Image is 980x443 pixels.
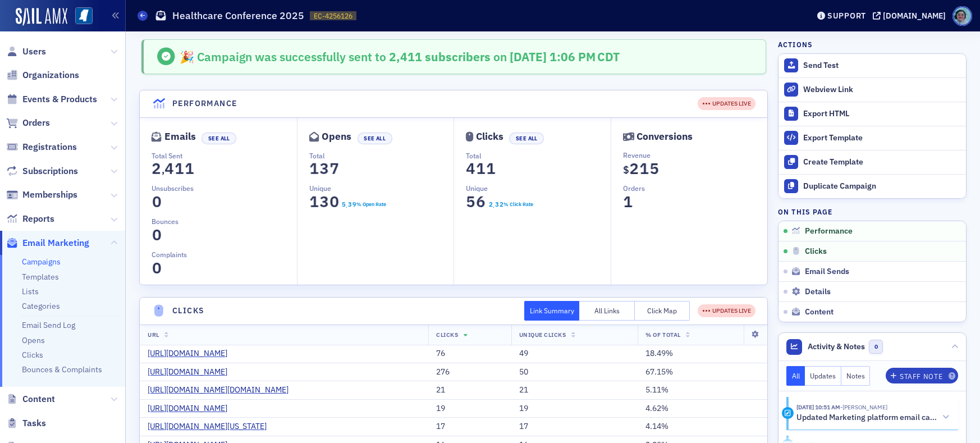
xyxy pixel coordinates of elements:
[314,11,352,21] span: EC-4256126
[172,98,237,109] h4: Performance
[436,331,458,339] span: Clicks
[474,192,489,212] span: 6
[172,159,187,179] span: 1
[22,417,46,430] span: Tasks
[22,141,77,153] span: Registrations
[805,226,853,236] span: Performance
[309,150,454,161] p: Total
[22,165,78,177] span: Subscriptions
[623,162,660,175] section: $215
[164,134,196,140] div: Emails
[519,331,566,339] span: Unique Clicks
[22,213,54,225] span: Reports
[782,407,794,419] div: Activity
[22,45,46,58] span: Users
[488,199,493,209] span: 2
[346,202,347,210] span: .
[152,150,297,161] p: Total Sent
[524,301,580,321] button: Link Summary
[6,45,46,58] a: Users
[883,11,946,21] div: [DOMAIN_NAME]
[152,216,297,226] p: Bounces
[519,404,630,414] div: 19
[306,159,322,179] span: 1
[148,404,236,414] a: [URL][DOMAIN_NAME]
[636,159,652,179] span: 1
[22,320,75,330] a: Email Send Log
[509,133,544,144] button: See All
[873,12,950,20] button: [DOMAIN_NAME]
[309,162,340,175] section: 137
[436,349,503,359] div: 76
[466,150,611,161] p: Total
[22,117,50,129] span: Orders
[6,69,79,81] a: Organizations
[796,412,950,423] button: Updated Marketing platform email campaign: Healthcare Conference 2025
[626,159,642,179] span: 2
[808,341,865,353] span: Activity & Notes
[900,373,942,380] div: Staff Note
[498,199,504,209] span: 2
[803,109,960,119] div: Export HTML
[148,349,236,359] a: [URL][DOMAIN_NAME]
[6,417,46,430] a: Tasks
[309,195,340,208] section: 130
[180,49,510,65] span: 🎉 Campaign was successfully sent to on
[466,195,486,208] section: 56
[22,189,77,201] span: Memberships
[549,49,596,65] span: 1:06 PM
[327,159,342,179] span: 7
[436,367,503,377] div: 276
[22,69,79,81] span: Organizations
[778,126,966,150] a: Export Template
[645,422,759,432] div: 4.14%
[356,200,386,208] div: % Open Rate
[152,195,162,208] section: 0
[182,159,198,179] span: 1
[494,199,500,209] span: 3
[172,9,304,22] h1: Healthcare Conference 2025
[484,159,499,179] span: 1
[149,225,164,245] span: 0
[152,262,162,275] section: 0
[579,301,635,321] button: All Links
[358,133,392,144] button: See All
[309,183,454,193] p: Unique
[778,174,966,198] button: Duplicate Campaign
[778,102,966,126] a: Export HTML
[647,159,662,179] span: 5
[148,367,236,377] a: [URL][DOMAIN_NAME]
[778,207,967,217] h4: On this page
[886,368,958,383] button: Staff Note
[488,200,503,208] section: 2.32
[493,202,494,210] span: .
[519,385,630,395] div: 21
[436,385,503,395] div: 21
[698,97,755,110] div: UPDATES LIVE
[152,162,195,175] section: 2,411
[22,301,60,311] a: Categories
[149,192,164,212] span: 0
[6,93,97,106] a: Events & Products
[152,249,297,259] p: Complaints
[317,159,332,179] span: 3
[645,349,759,359] div: 18.49%
[6,165,78,177] a: Subscriptions
[22,272,59,282] a: Templates
[202,133,236,144] button: See All
[152,229,162,241] section: 0
[148,422,275,432] a: [URL][DOMAIN_NAME][US_STATE]
[805,287,831,297] span: Details
[386,49,491,65] span: 2,411 subscribers
[67,7,93,26] a: View Homepage
[436,404,503,414] div: 19
[805,307,834,317] span: Content
[803,133,960,143] div: Export Template
[805,246,827,257] span: Clicks
[623,162,629,177] span: $
[22,257,61,267] a: Campaigns
[778,54,966,77] button: Send Test
[778,39,813,49] h4: Actions
[703,307,751,316] div: UPDATES LIVE
[645,385,759,395] div: 5.11%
